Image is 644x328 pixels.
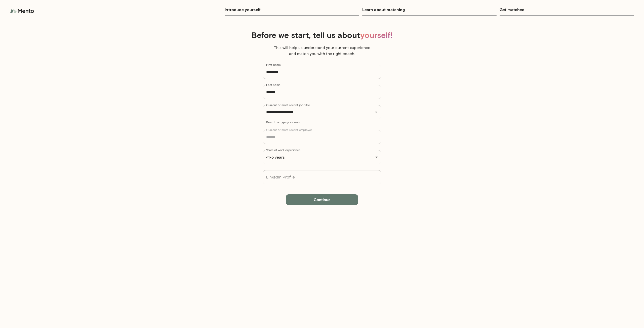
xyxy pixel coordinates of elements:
[225,6,359,13] h6: Introduce yourself
[266,63,281,67] label: First name
[266,103,310,107] label: Current or most recent job title
[266,83,280,87] label: Last name
[286,194,358,205] button: Continue
[373,109,380,116] button: Open
[266,120,378,124] p: Search or type your own
[266,128,312,132] label: Current or most recent employer
[266,148,301,152] label: Years of work experience
[500,6,634,13] h6: Get matched
[360,30,393,40] span: yourself!
[272,45,372,57] p: This will help us understand your current experience and match you with the right coach.
[263,150,381,164] div: <1-5 years
[10,6,35,16] img: logo
[133,30,511,40] h4: Before we start, tell us about
[362,6,497,13] h6: Learn about matching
